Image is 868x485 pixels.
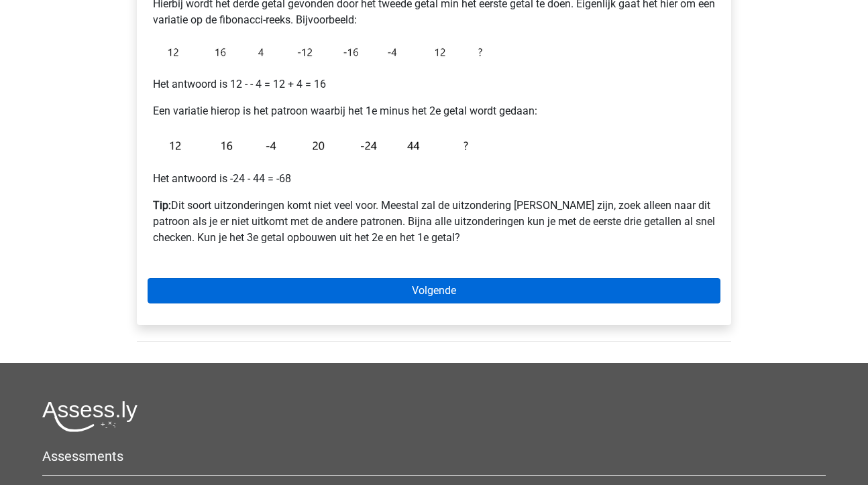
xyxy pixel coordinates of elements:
[153,171,715,187] p: Het antwoord is -24 - 44 = -68
[153,39,488,66] img: Exceptions_example_1.png
[42,448,826,464] h5: Assessments
[153,130,488,160] img: Exceptions_example1_2.png
[148,278,720,303] a: Volgende
[153,199,171,212] b: Tip:
[153,103,715,119] p: Een variatie hierop is het patroon waarbij het 1e minus het 2e getal wordt gedaan:
[153,76,715,92] p: Het antwoord is 12 - - 4 = 12 + 4 = 16
[42,401,138,432] img: Assessly logo
[153,198,715,246] p: Dit soort uitzonderingen komt niet veel voor. Meestal zal de uitzondering [PERSON_NAME] zijn, zoe...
